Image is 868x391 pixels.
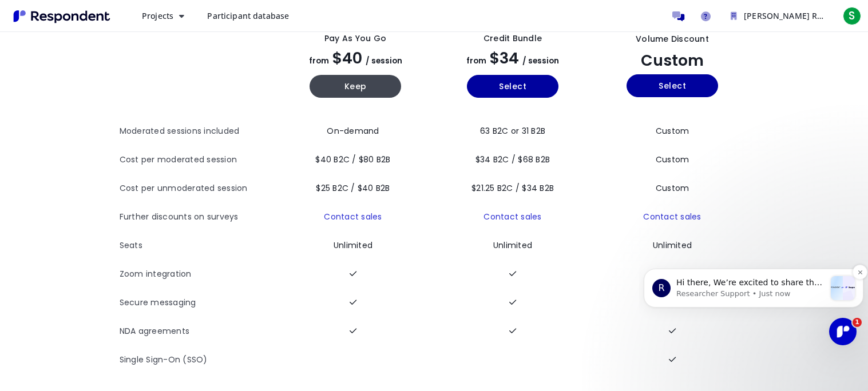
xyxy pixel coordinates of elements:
[120,203,277,232] th: Further discounts on surveys
[656,154,689,165] span: Custom
[120,260,277,289] th: Zoom integration
[522,55,559,66] span: / session
[316,182,390,194] span: $25 B2C / $40 B2B
[198,6,298,26] a: Participant database
[120,232,277,260] th: Seats
[490,47,519,69] span: $34
[643,211,701,222] a: Contact sales
[483,211,541,222] a: Contact sales
[656,182,689,194] span: Custom
[653,240,692,251] span: Unlimited
[475,154,550,165] span: $34 B2C / $68 B2B
[309,55,329,66] span: from
[841,6,863,26] button: S
[120,174,277,203] th: Cost per unmoderated session
[334,240,372,251] span: Unlimited
[120,346,277,374] th: Single Sign-On (SSO)
[853,318,862,327] span: 1
[315,154,390,165] span: $40 B2C / $80 B2B
[480,125,545,137] span: 63 B2C or 31 B2B
[324,211,382,222] a: Contact sales
[656,125,689,137] span: Custom
[133,6,193,26] button: Projects
[694,5,717,27] a: Help and support
[324,33,386,45] div: Pay as you go
[493,240,532,251] span: Unlimited
[722,6,836,26] button: Jane Doe Research Team Team
[120,146,277,174] th: Cost per moderated session
[641,50,704,71] span: Custom
[627,74,718,97] button: Select yearly custom_static plan
[366,55,402,66] span: / session
[471,182,554,194] span: $21.25 B2C / $34 B2B
[9,7,114,26] img: Respondent
[639,246,868,360] iframe: Intercom notifications message
[829,318,857,345] iframe: Intercom live chat
[207,10,289,21] span: Participant database
[467,75,558,98] button: Select yearly basic plan
[483,33,542,45] div: Credit Bundle
[142,10,173,21] span: Projects
[327,125,379,137] span: On-demand
[843,7,861,25] span: S
[120,117,277,146] th: Moderated sessions included
[120,317,277,346] th: NDA agreements
[667,5,689,27] a: Message participants
[466,55,486,66] span: from
[332,47,362,69] span: $40
[120,289,277,317] th: Secure messaging
[310,75,401,98] button: Keep current yearly payg plan
[636,33,709,45] div: Volume Discount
